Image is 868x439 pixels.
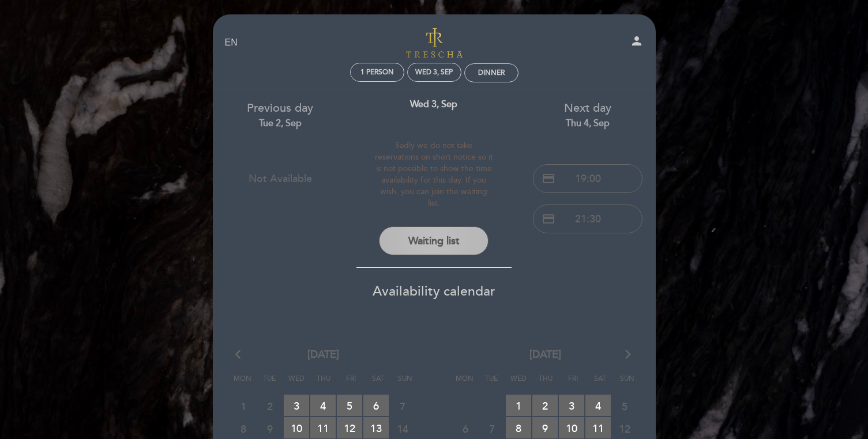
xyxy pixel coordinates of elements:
span: Sat [366,373,389,394]
span: 9 [532,417,558,438]
span: 1 person [360,68,394,77]
div: Thu 4, Sep [520,117,656,130]
span: credit_card [542,172,555,186]
i: person [630,34,644,48]
div: Tue 2, Sep [212,117,349,130]
span: 10 [284,417,309,438]
span: 2 [532,395,558,416]
span: 6 [363,395,389,416]
a: Trescha [362,27,506,59]
span: Tue [480,373,503,394]
span: 5 [612,395,637,417]
button: credit_card 19:00 [533,164,642,193]
span: 11 [585,417,611,438]
span: 11 [310,417,336,438]
span: Thu [534,373,557,394]
button: credit_card 21:30 [533,205,642,233]
span: Fri [339,373,362,394]
span: 12 [337,417,362,438]
span: 7 [479,418,505,439]
span: 4 [585,395,611,416]
i: arrow_back_ios [235,347,246,362]
span: 9 [257,418,283,439]
span: 13 [363,417,389,438]
span: Wed [507,373,530,394]
div: Dinner [478,69,505,77]
div: Next day [520,100,656,130]
span: 12 [612,418,637,439]
span: [DATE] [529,347,561,362]
div: Wed 3, Sep [415,68,453,77]
span: 8 [506,417,531,438]
span: 3 [559,395,584,416]
span: credit_card [542,212,555,226]
span: [DATE] [307,347,339,362]
span: 5 [337,395,362,416]
span: Sun [393,373,416,394]
span: Mon [453,373,476,394]
i: arrow_forward_ios [623,347,633,362]
span: Thu [312,373,335,394]
span: 10 [559,417,584,438]
span: Wed [285,373,308,394]
span: 6 [453,418,478,439]
div: Previous day [212,100,349,130]
span: Fri [561,373,584,394]
span: Tue [258,373,281,394]
button: Waiting list [379,226,489,255]
span: Mon [231,373,254,394]
div: Sadly we do not take reservations on short notice so it is not possible to show the time availabi... [374,140,494,209]
span: Sat [588,373,611,394]
div: Wed 3, Sep [366,98,502,111]
span: 7 [390,395,415,417]
span: Sun [615,373,638,394]
span: 8 [231,418,256,439]
span: 14 [390,418,415,439]
button: person [630,34,644,52]
span: 2 [257,395,283,417]
span: 3 [284,395,309,416]
span: Availability calendar [373,283,495,300]
span: 4 [310,395,336,416]
span: 1 [506,395,531,416]
button: Not Available [226,164,335,193]
span: 1 [231,395,256,417]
